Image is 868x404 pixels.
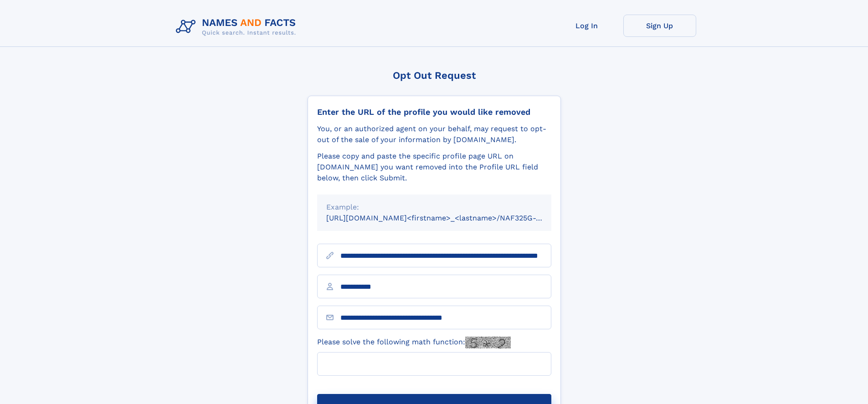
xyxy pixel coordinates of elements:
div: Enter the URL of the profile you would like removed [317,107,551,117]
small: [URL][DOMAIN_NAME]<firstname>_<lastname>/NAF325G-xxxxxxxx [326,214,569,222]
a: Log In [550,15,623,37]
div: You, or an authorized agent on your behalf, may request to opt-out of the sale of your informatio... [317,123,551,145]
div: Opt Out Request [308,70,561,81]
a: Sign Up [623,15,696,37]
label: Please solve the following math function: [317,337,511,348]
div: Please copy and paste the specific profile page URL on [DOMAIN_NAME] you want removed into the Pr... [317,151,551,184]
img: Logo Names and Facts [172,15,303,39]
div: Example: [326,202,542,213]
